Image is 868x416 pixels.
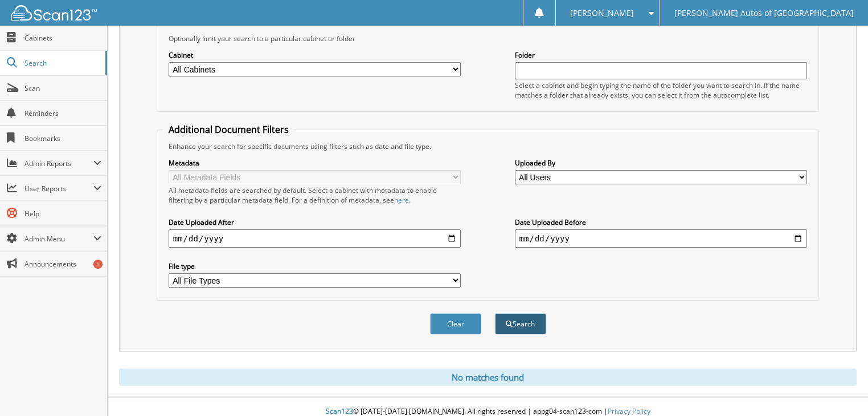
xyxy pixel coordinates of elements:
div: Enhance your search for specific documents using filters such as date and file type. [163,142,813,151]
span: [PERSON_NAME] Autos of [GEOGRAPHIC_DATA] [674,10,854,17]
span: Admin Menu [24,234,93,244]
label: Metadata [169,158,461,168]
span: Admin Reports [24,159,93,168]
div: No matches found [119,369,857,386]
iframe: Chat Widget [811,361,868,416]
input: end [515,229,808,248]
a: here [394,195,409,205]
span: Scan123 [326,406,353,416]
img: scan123-logo-white.svg [11,5,97,21]
a: Privacy Policy [608,406,650,416]
label: Uploaded By [515,158,808,168]
span: Search [24,58,100,68]
div: 1 [93,260,103,269]
span: User Reports [24,184,93,193]
label: Date Uploaded Before [515,217,808,227]
label: Folder [515,50,808,60]
span: Help [24,209,101,219]
div: All metadata fields are searched by default. Select a cabinet with metadata to enable filtering b... [169,185,461,205]
div: Optionally limit your search to a particular cabinet or folder [163,34,813,43]
span: Reminders [24,108,101,118]
span: Bookmarks [24,134,101,143]
input: start [169,229,461,248]
button: Search [495,313,546,334]
legend: Additional Document Filters [163,123,294,136]
span: Announcements [24,259,101,269]
label: Date Uploaded After [169,217,461,227]
span: Scan [24,83,101,93]
button: Clear [430,313,481,334]
span: Cabinets [24,33,101,43]
div: Select a cabinet and begin typing the name of the folder you want to search in. If the name match... [515,80,808,100]
span: [PERSON_NAME] [570,10,634,17]
label: Cabinet [169,50,461,60]
label: File type [169,261,461,271]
